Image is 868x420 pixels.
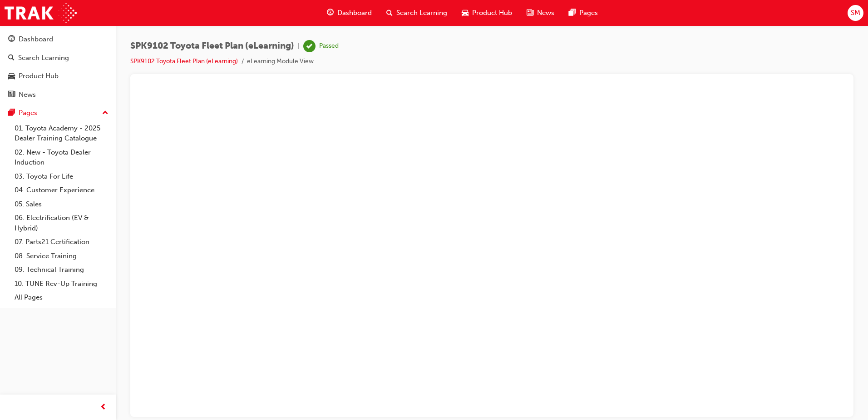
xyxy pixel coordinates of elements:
span: SM [851,8,860,18]
span: car-icon [462,7,469,19]
a: 09. Technical Training [11,263,112,277]
a: 01. Toyota Academy - 2025 Dealer Training Catalogue [11,121,112,145]
a: 05. Sales [11,197,112,211]
button: SM [848,5,863,21]
span: | [298,41,300,51]
span: guage-icon [8,35,15,44]
a: 08. Service Training [11,249,112,263]
span: search-icon [386,7,393,19]
span: guage-icon [327,7,334,19]
span: car-icon [8,72,15,80]
a: 07. Parts21 Certification [11,235,112,249]
a: 02. New - Toyota Dealer Induction [11,145,112,170]
span: SPK9102 Toyota Fleet Plan (eLearning) [130,41,294,51]
span: pages-icon [8,109,15,117]
img: Trak [5,3,77,23]
span: pages-icon [569,7,576,19]
div: Pages [19,108,37,118]
span: Search Learning [396,8,447,18]
div: Dashboard [19,34,53,45]
a: 03. Toyota For Life [11,170,112,184]
a: Dashboard [4,31,112,48]
div: Passed [319,42,339,50]
button: Pages [4,105,112,121]
span: news-icon [8,91,15,99]
a: All Pages [11,290,112,305]
div: News [19,90,36,100]
span: news-icon [527,7,533,19]
span: search-icon [8,54,15,62]
a: car-iconProduct Hub [454,4,519,22]
span: Product Hub [472,8,512,18]
span: News [537,8,554,18]
span: up-icon [102,107,108,119]
span: learningRecordVerb_PASS-icon [303,40,316,52]
a: Product Hub [4,68,112,85]
span: Pages [579,8,598,18]
a: search-iconSearch Learning [379,4,454,22]
a: news-iconNews [519,4,562,22]
span: Dashboard [337,8,372,18]
a: SPK9102 Toyota Fleet Plan (eLearning) [130,57,238,65]
a: 06. Electrification (EV & Hybrid) [11,211,112,235]
a: guage-iconDashboard [320,4,379,22]
div: Search Learning [18,53,69,63]
a: pages-iconPages [562,4,605,22]
a: 10. TUNE Rev-Up Training [11,277,112,291]
li: eLearning Module View [247,56,314,67]
span: prev-icon [100,402,107,413]
div: Product Hub [19,71,59,81]
button: DashboardSearch LearningProduct HubNews [4,29,112,105]
a: News [4,86,112,103]
a: Search Learning [4,50,112,66]
a: 04. Customer Experience [11,183,112,197]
